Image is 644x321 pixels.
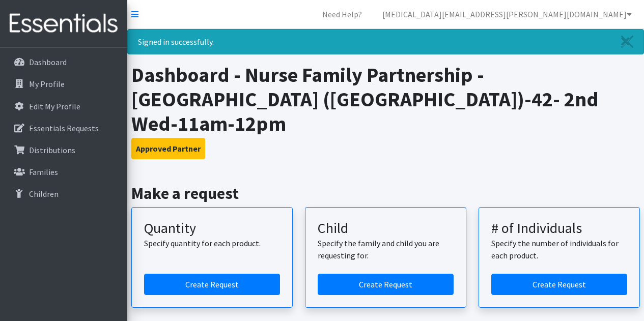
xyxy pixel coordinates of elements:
[491,237,627,261] p: Specify the number of individuals for each product.
[29,145,75,155] p: Distributions
[611,30,643,54] a: Close
[131,63,640,136] h1: Dashboard - Nurse Family Partnership - [GEOGRAPHIC_DATA] ([GEOGRAPHIC_DATA])-42- 2nd Wed-11am-12pm
[29,79,65,89] p: My Profile
[144,220,280,237] h3: Quantity
[4,184,123,204] a: Children
[131,138,205,159] button: Approved Partner
[4,7,123,41] img: HumanEssentials
[4,52,123,72] a: Dashboard
[318,220,454,237] h3: Child
[144,237,280,249] p: Specify quantity for each product.
[4,162,123,182] a: Families
[127,29,644,54] div: Signed in successfully.
[4,118,123,138] a: Essentials Requests
[314,4,370,24] a: Need Help?
[29,57,67,67] p: Dashboard
[491,220,627,237] h3: # of Individuals
[318,237,454,261] p: Specify the family and child you are requesting for.
[29,123,99,133] p: Essentials Requests
[4,74,123,94] a: My Profile
[131,184,640,203] h2: Make a request
[491,274,627,295] a: Create a request by number of individuals
[144,274,280,295] a: Create a request by quantity
[318,274,454,295] a: Create a request for a child or family
[29,189,59,199] p: Children
[29,101,80,111] p: Edit My Profile
[4,140,123,160] a: Distributions
[4,96,123,116] a: Edit My Profile
[374,4,640,24] a: [MEDICAL_DATA][EMAIL_ADDRESS][PERSON_NAME][DOMAIN_NAME]
[29,167,58,177] p: Families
